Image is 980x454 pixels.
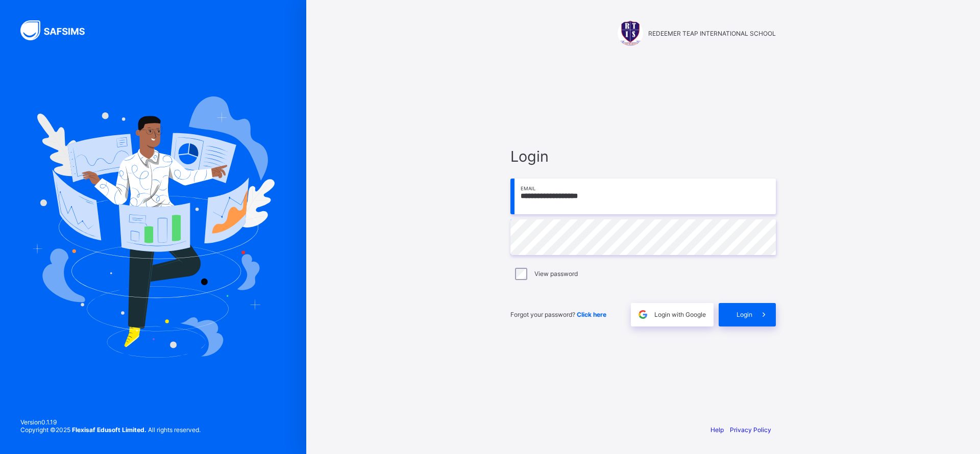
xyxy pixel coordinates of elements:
span: Forgot your password? [510,311,606,318]
img: SAFSIMS Logo [20,20,97,40]
span: REDEEMER TEAP INTERNATIONAL SCHOOL [648,30,776,37]
a: Click here [577,311,606,318]
img: google.396cfc9801f0270233282035f929180a.svg [637,309,649,320]
label: View password [534,270,578,278]
span: Copyright © 2025 All rights reserved. [20,426,201,434]
span: Login with Google [654,311,706,318]
img: Hero Image [32,96,275,358]
a: Privacy Policy [730,426,771,434]
span: Login [737,311,752,318]
span: Version 0.1.19 [20,418,201,426]
span: Login [510,147,776,165]
a: Help [710,426,724,434]
strong: Flexisaf Edusoft Limited. [72,426,146,434]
